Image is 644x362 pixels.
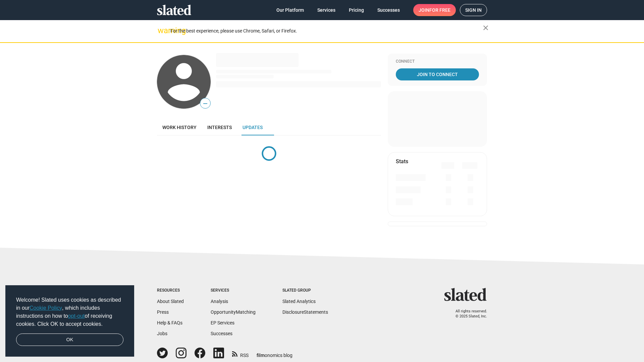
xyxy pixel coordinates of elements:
a: dismiss cookie message [16,334,123,346]
a: Press [157,309,169,315]
a: Sign in [460,4,487,16]
a: Slated Analytics [282,299,316,304]
a: DisclosureStatements [282,309,328,315]
a: Work history [157,119,202,135]
a: Successes [372,4,405,16]
a: Analysis [211,299,228,304]
span: Join [419,4,450,16]
p: All rights reserved. © 2025 Slated, Inc. [448,309,487,319]
span: Pricing [349,4,364,16]
span: Successes [377,4,400,16]
span: Services [317,4,335,16]
div: cookieconsent [5,285,134,357]
a: filmonomics blog [257,347,292,359]
div: Services [211,288,256,293]
a: Our Platform [271,4,309,16]
a: EP Services [211,320,234,325]
span: Sign in [465,4,482,16]
span: — [200,99,210,108]
a: opt-out [68,313,85,319]
a: Join To Connect [396,68,479,80]
a: About Slated [157,299,184,304]
mat-icon: warning [158,26,166,35]
span: Our Platform [276,4,304,16]
a: Successes [211,331,232,336]
div: Resources [157,288,184,293]
div: Connect [396,59,479,64]
a: RSS [232,348,249,359]
span: film [257,353,265,358]
span: Work history [162,125,197,130]
span: Welcome! Slated uses cookies as described in our , which includes instructions on how to of recei... [16,296,123,328]
a: Joinfor free [413,4,456,16]
span: for free [429,4,450,16]
mat-icon: close [482,24,490,32]
a: Updates [237,119,268,135]
div: Slated Group [282,288,328,293]
a: Cookie Policy [30,305,62,311]
a: Services [312,4,341,16]
div: For the best experience, please use Chrome, Safari, or Firefox. [170,26,483,36]
a: Jobs [157,331,167,336]
a: Pricing [343,4,369,16]
a: OpportunityMatching [211,309,256,315]
span: Join To Connect [397,68,478,80]
a: Interests [202,119,237,135]
span: Interests [207,125,232,130]
mat-card-title: Stats [396,158,408,165]
a: Help & FAQs [157,320,182,325]
span: Updates [243,125,263,130]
